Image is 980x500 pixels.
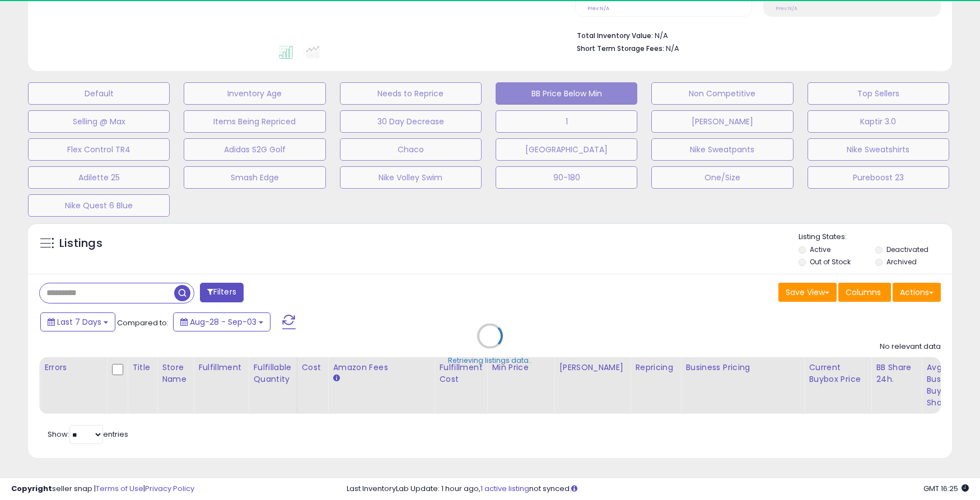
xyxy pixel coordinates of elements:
[577,44,664,53] b: Short Term Storage Fees:
[28,138,170,161] button: Flex Control TR4
[28,82,170,105] button: Default
[587,5,609,12] small: Prev: N/A
[11,483,52,494] strong: Copyright
[571,485,577,492] i: Click here to read more about un-synced listings.
[496,82,637,105] button: BB Price Below Min
[923,483,969,494] span: 2025-09-11 16:25 GMT
[184,110,325,133] button: Items Being Repriced
[651,138,793,161] button: Nike Sweatpants
[577,28,932,41] li: N/A
[651,110,793,133] button: [PERSON_NAME]
[340,138,482,161] button: Chaco
[448,356,532,366] div: Retrieving listings data..
[776,5,797,12] small: Prev: N/A
[651,82,793,105] button: Non Competitive
[808,110,949,133] button: Kaptir 3.0
[651,166,793,189] button: One/Size
[145,483,194,494] a: Privacy Policy
[808,138,949,161] button: Nike Sweatshirts
[28,194,170,217] button: Nike Quest 6 Blue
[480,483,529,494] a: 1 active listing
[11,484,194,494] div: seller snap | |
[496,138,637,161] button: [GEOGRAPHIC_DATA]
[666,43,679,54] span: N/A
[184,166,325,189] button: Smash Edge
[577,31,653,40] b: Total Inventory Value:
[496,110,637,133] button: 1
[28,110,170,133] button: Selling @ Max
[96,483,143,494] a: Terms of Use
[808,82,949,105] button: Top Sellers
[340,166,482,189] button: Nike Volley Swim
[28,166,170,189] button: Adilette 25
[184,82,325,105] button: Inventory Age
[340,110,482,133] button: 30 Day Decrease
[340,82,482,105] button: Needs to Reprice
[184,138,325,161] button: Adidas S2G Golf
[808,166,949,189] button: Pureboost 23
[347,484,969,494] div: Last InventoryLab Update: 1 hour ago, not synced.
[496,166,637,189] button: 90-180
